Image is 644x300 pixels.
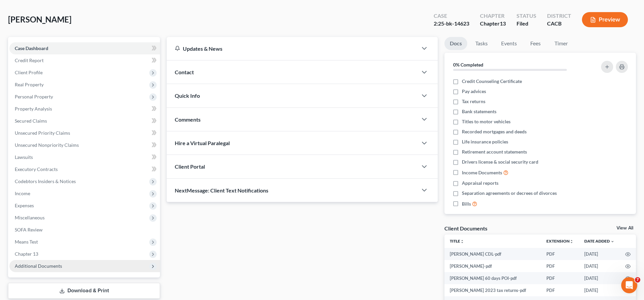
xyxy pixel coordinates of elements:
a: Executory Contracts [9,163,160,175]
i: unfold_more [460,240,464,244]
span: Property Analysis [15,106,52,112]
div: Status [517,12,536,20]
span: Income Documents [462,169,502,176]
span: Credit Counseling Certificate [462,78,522,85]
span: Bank statements [462,108,496,115]
td: PDF [541,272,579,284]
a: Fees [525,37,546,50]
a: Credit Report [9,54,160,67]
td: [PERSON_NAME] CDL-pdf [444,248,541,260]
span: Appraisal reports [462,180,498,186]
a: Titleunfold_more [450,239,464,244]
span: 7 [635,277,640,283]
div: 2:25-bk-14623 [434,20,469,28]
span: Unsecured Nonpriority Claims [15,142,79,148]
span: Bills [462,201,471,207]
span: Chapter 13 [15,251,38,257]
span: Real Property [15,82,44,87]
span: Life insurance policies [462,138,508,145]
div: Chapter [480,20,506,28]
a: Date Added expand_more [584,239,614,244]
span: Miscellaneous [15,215,45,220]
i: expand_more [610,240,614,244]
span: Expenses [15,203,34,208]
td: [PERSON_NAME]-pdf [444,260,541,272]
span: Personal Property [15,94,53,99]
a: Extensionunfold_more [546,239,574,244]
a: Secured Claims [9,115,160,127]
a: SOFA Review [9,224,160,236]
span: Separation agreements or decrees of divorces [462,190,557,197]
span: Client Portal [175,163,205,170]
a: Tasks [470,37,493,50]
button: Preview [582,12,628,27]
div: Filed [517,20,536,28]
span: Lawsuits [15,154,33,160]
span: Secured Claims [15,118,47,124]
td: PDF [541,248,579,260]
div: Client Documents [444,225,487,232]
td: [DATE] [579,284,620,296]
td: [DATE] [579,260,620,272]
a: Case Dashboard [9,42,160,54]
a: Unsecured Priority Claims [9,127,160,139]
i: unfold_more [570,240,574,244]
td: PDF [541,284,579,296]
span: Client Profile [15,70,43,75]
span: SOFA Review [15,227,43,232]
div: CACB [547,20,571,28]
div: Case [434,12,469,20]
span: Titles to motor vehicles [462,118,511,125]
span: Unsecured Priority Claims [15,130,70,136]
span: [PERSON_NAME] [8,14,71,24]
a: Download & Print [8,283,160,299]
td: [PERSON_NAME] 60 days POI-pdf [444,272,541,284]
strong: 0% Completed [453,62,483,68]
span: Quick Info [175,92,200,99]
a: Timer [549,37,573,50]
td: PDF [541,260,579,272]
span: Pay advices [462,88,486,95]
span: Hire a Virtual Paralegal [175,140,230,146]
span: Retirement account statements [462,148,527,155]
span: Case Dashboard [15,45,48,51]
span: NextMessage: Client Text Notifications [175,187,268,194]
a: Lawsuits [9,151,160,163]
span: Codebtors Insiders & Notices [15,178,76,184]
span: Executory Contracts [15,166,58,172]
span: Credit Report [15,57,44,63]
iframe: Intercom live chat [621,277,637,293]
div: Chapter [480,12,506,20]
a: Events [496,37,522,50]
td: [DATE] [579,248,620,260]
div: Updates & News [175,45,410,52]
span: Additional Documents [15,263,62,269]
span: 13 [500,20,506,27]
span: Comments [175,116,201,123]
span: Recorded mortgages and deeds [462,128,527,135]
span: Contact [175,69,194,75]
a: View All [616,226,633,230]
td: [DATE] [579,272,620,284]
span: Tax returns [462,98,485,105]
a: Unsecured Nonpriority Claims [9,139,160,151]
div: District [547,12,571,20]
span: Income [15,190,30,196]
a: Property Analysis [9,103,160,115]
td: [PERSON_NAME] 2023 tax returns-pdf [444,284,541,296]
span: Drivers license & social security card [462,159,538,165]
span: Means Test [15,239,38,245]
a: Docs [444,37,467,50]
